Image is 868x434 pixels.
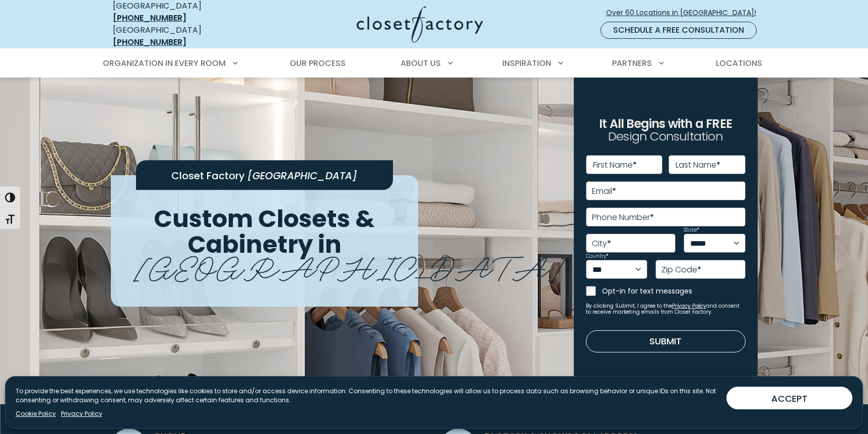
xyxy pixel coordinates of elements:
a: Schedule a Free Consultation [600,22,757,39]
div: [GEOGRAPHIC_DATA] [113,24,259,48]
a: Privacy Policy [672,302,706,310]
a: Privacy Policy [61,409,102,418]
span: Organization in Every Room [103,57,226,69]
p: To provide the best experiences, we use technologies like cookies to store and/or access device i... [16,387,718,405]
button: ACCEPT [726,387,852,409]
span: Our Process [290,57,346,69]
label: City [592,240,611,248]
span: [GEOGRAPHIC_DATA] [247,169,357,183]
label: Opt-in for text messages [602,286,746,296]
span: It All Begins with a FREE [599,115,732,132]
a: Cookie Policy [16,409,56,418]
span: Custom Closets & Cabinetry in [154,202,375,261]
label: Phone Number [592,213,654,222]
a: [PHONE_NUMBER] [113,12,186,24]
label: Email [592,187,616,195]
span: Inspiration [502,57,551,69]
label: Country [586,254,609,259]
span: Design Consultation [608,128,723,145]
small: By clicking Submit, I agree to the and consent to receive marketing emails from Closet Factory. [586,303,746,315]
span: About Us [400,57,441,69]
a: Over 60 Locations in [GEOGRAPHIC_DATA]! [606,4,765,22]
label: Last Name [676,161,720,169]
label: First Name [593,161,637,169]
nav: Primary Menu [96,49,773,78]
span: Locations [716,57,762,69]
span: Partners [612,57,652,69]
button: Submit [586,330,746,352]
a: [PHONE_NUMBER] [113,36,186,48]
span: [GEOGRAPHIC_DATA] [134,242,565,288]
img: Closet Factory Logo [357,6,483,43]
span: Closet Factory [171,169,245,183]
label: State [684,228,699,233]
label: Zip Code [661,266,701,274]
span: Over 60 Locations in [GEOGRAPHIC_DATA]! [606,8,764,18]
